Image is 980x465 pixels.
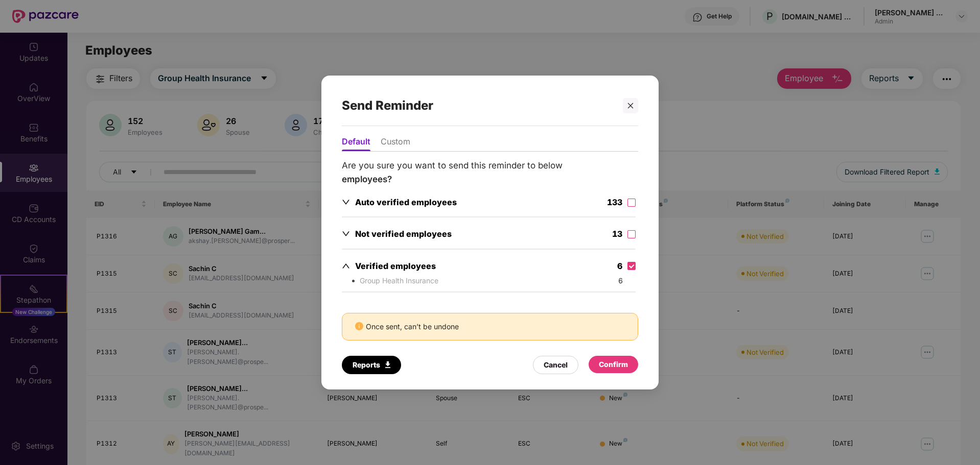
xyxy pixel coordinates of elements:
[355,229,452,239] span: Not verified employees
[342,198,350,206] span: down
[618,275,623,286] span: 6
[381,136,410,151] li: Custom
[342,136,370,151] li: Default
[342,86,614,126] div: Send Reminder
[617,261,622,271] span: 6
[544,359,568,371] div: Cancel
[342,230,350,238] span: down
[355,261,436,271] span: Verified employees
[342,159,638,186] p: Are you sure you want to send this reminder to below
[342,313,638,340] div: Once sent, can’t be undone
[355,197,457,207] span: Auto verified employees
[607,197,622,207] span: 133
[342,173,638,186] div: employees?
[353,359,390,371] div: Reports
[342,262,350,270] span: up
[612,229,622,239] span: 13
[627,102,634,109] span: close
[352,280,355,282] img: svg+xml;base64,PHN2ZyB4bWxucz0iaHR0cDovL3d3dy53My5vcmcvMjAwMC9zdmciIHdpZHRoPSI4IiBoZWlnaHQ9IjgiIH...
[385,361,390,368] img: Icon
[355,322,363,330] span: info-circle
[599,359,628,370] div: Confirm
[360,276,438,285] span: Group Health Insurance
